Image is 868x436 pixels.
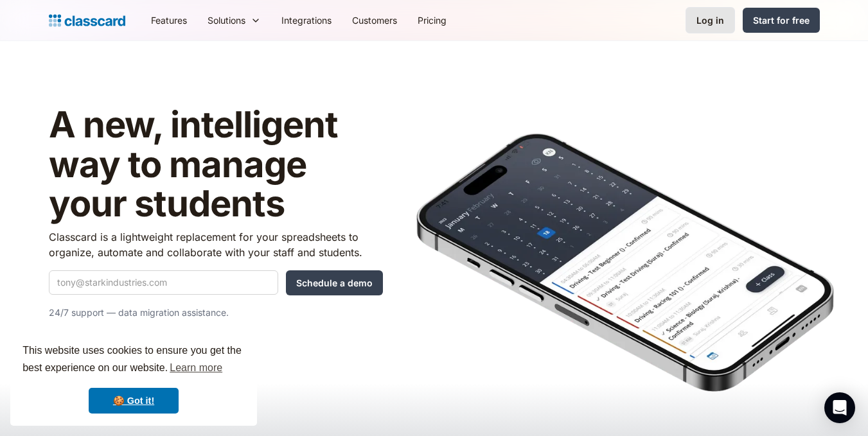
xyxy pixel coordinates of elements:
a: Log in [686,7,735,33]
a: Integrations [271,6,342,35]
input: tony@starkindustries.com [49,270,278,295]
span: This website uses cookies to ensure you get the best experience on our website. [22,343,245,378]
a: dismiss cookie message [89,388,179,414]
a: Logo [49,12,125,30]
h1: A new, intelligent way to manage your students [49,105,383,224]
form: Quick Demo Form [49,270,383,295]
div: Solutions [208,13,245,27]
input: Schedule a demo [286,270,383,295]
a: Pricing [407,6,457,35]
a: learn more about cookies [168,358,224,378]
p: 24/7 support — data migration assistance. [49,305,383,320]
div: cookieconsent [10,331,257,426]
div: Start for free [753,13,810,27]
div: Open Intercom Messenger [824,392,855,423]
a: Start for free [743,8,820,33]
a: Features [141,6,197,35]
div: Log in [696,13,724,27]
a: Customers [342,6,407,35]
p: Classcard is a lightweight replacement for your spreadsheets to organize, automate and collaborat... [49,229,383,260]
div: Solutions [197,6,271,35]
